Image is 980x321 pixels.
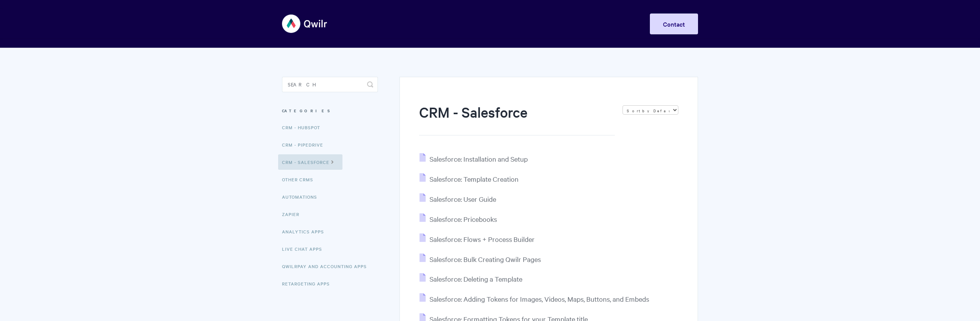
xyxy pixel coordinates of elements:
h3: Categories [282,104,378,118]
a: CRM - Pipedrive [282,137,329,152]
a: CRM - HubSpot [282,120,326,135]
a: QwilrPay and Accounting Apps [282,258,373,274]
span: Salesforce: Deleting a Template [430,274,522,283]
a: Salesforce: Template Creation [420,174,519,183]
a: Retargeting Apps [282,276,336,291]
a: Other CRMs [282,172,319,187]
a: Salesforce: User Guide [420,194,496,203]
a: Salesforce: Bulk Creating Qwilr Pages [420,255,541,264]
a: Salesforce: Pricebooks [420,215,497,223]
a: Automations [282,189,323,204]
span: Salesforce: Pricebooks [430,215,497,223]
a: Salesforce: Deleting a Template [420,274,522,283]
a: Salesforce: Adding Tokens for Images, Videos, Maps, Buttons, and Embeds [420,294,649,303]
input: Search [282,77,378,92]
span: Salesforce: Template Creation [430,174,519,183]
a: Zapier [282,206,305,222]
span: Salesforce: Installation and Setup [430,154,528,163]
span: Salesforce: Bulk Creating Qwilr Pages [430,255,541,264]
select: Page reloads on selection [623,105,678,115]
a: Contact [650,14,698,34]
a: Live Chat Apps [282,241,328,257]
h1: CRM - Salesforce [419,102,615,135]
span: Salesforce: Adding Tokens for Images, Videos, Maps, Buttons, and Embeds [430,294,649,303]
img: Qwilr Help Center [282,9,328,38]
span: Salesforce: Flows + Process Builder [430,235,535,243]
span: Salesforce: User Guide [430,194,496,203]
a: Salesforce: Installation and Setup [420,154,528,163]
a: Analytics Apps [282,224,330,239]
a: CRM - Salesforce [278,154,342,170]
a: Salesforce: Flows + Process Builder [420,235,535,243]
